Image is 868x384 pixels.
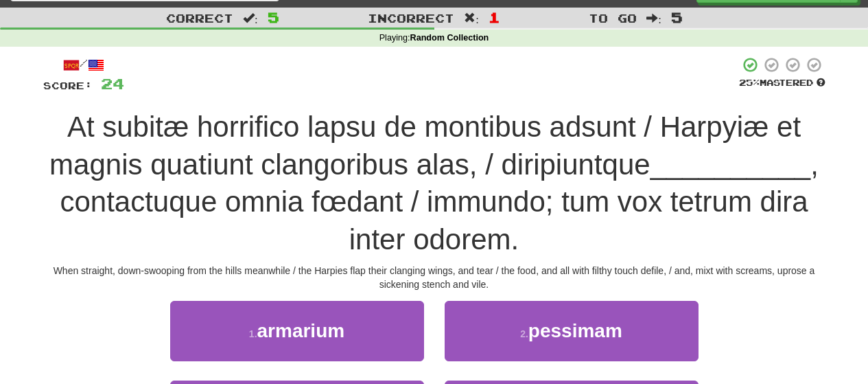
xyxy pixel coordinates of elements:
[243,12,258,24] span: :
[650,148,811,181] span: __________
[528,320,622,341] span: pessimam
[646,12,661,24] span: :
[49,111,801,181] span: At subitæ horrifico lapsu de montibus adsunt / Harpyiæ et magnis quatiunt clangoribus alas, / dir...
[410,33,489,43] strong: Random Collection
[60,148,818,256] span: , contactuque omnia fœdant / immundo; tum vox tetrum dira inter odorem.
[445,301,699,361] button: 2.pessimam
[257,320,345,341] span: armarium
[589,11,637,25] span: To go
[464,12,479,24] span: :
[43,80,93,91] span: Score:
[43,264,825,291] div: When straight, down-swooping from the hills meanwhile / the Harpies flap their clanging wings, an...
[368,11,454,25] span: Incorrect
[268,9,279,25] span: 5
[170,301,424,361] button: 1.armarium
[249,328,257,339] small: 1 .
[520,328,528,339] small: 2 .
[739,77,760,88] span: 25 %
[101,75,124,92] span: 24
[489,9,500,25] span: 1
[671,9,683,25] span: 5
[739,77,825,89] div: Mastered
[43,56,124,74] div: /
[166,11,233,25] span: Correct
